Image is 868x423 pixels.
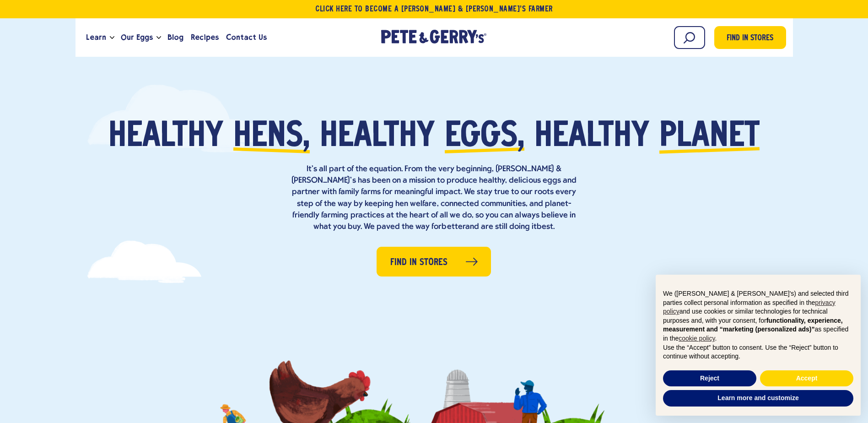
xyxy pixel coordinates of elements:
[663,370,756,387] button: Reject
[164,25,187,50] a: Blog
[226,32,267,43] span: Contact Us
[82,25,110,50] a: Learn
[167,32,183,43] span: Blog
[117,25,156,50] a: Our Eggs
[659,120,760,154] span: planet
[663,289,853,343] p: We ([PERSON_NAME] & [PERSON_NAME]'s) and selected third parties collect personal information as s...
[760,370,853,387] button: Accept
[377,247,491,277] a: Find in Stores
[187,25,222,50] a: Recipes
[108,120,223,154] span: Healthy
[663,343,853,361] p: Use the “Accept” button to consent. Use the “Reject” button to continue without accepting.
[663,390,853,407] button: Learn more and customize
[156,36,161,39] button: Open the dropdown menu for Our Eggs
[534,120,649,154] span: healthy
[679,335,715,342] a: cookie policy
[222,25,270,50] a: Contact Us
[674,26,705,49] input: Search
[714,26,786,49] a: Find in Stores
[86,32,106,43] span: Learn
[320,120,435,154] span: healthy
[442,222,465,231] strong: better
[233,120,310,154] span: hens,
[288,163,581,233] p: It’s all part of the equation. From the very beginning, [PERSON_NAME] & [PERSON_NAME]’s has been ...
[110,36,114,39] button: Open the dropdown menu for Learn
[727,33,773,45] span: Find in Stores
[191,32,219,43] span: Recipes
[537,222,553,231] strong: best
[445,120,524,154] span: eggs,
[121,32,153,43] span: Our Eggs
[390,255,447,270] span: Find in Stores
